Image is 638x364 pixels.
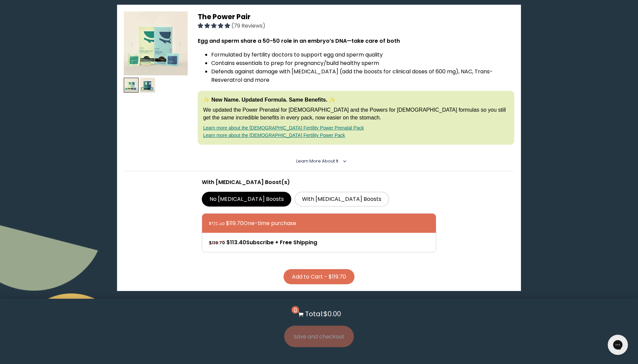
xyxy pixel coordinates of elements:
[202,192,291,207] label: No [MEDICAL_DATA] Boosts
[198,12,251,22] span: The Power Pair
[604,332,631,357] iframe: Gorgias live chat messenger
[295,192,389,207] label: With [MEDICAL_DATA] Boosts
[211,67,514,84] li: Defends against damage with [MEDICAL_DATA] (add the boosts for clinical doses of 600 mg), NAC, Tr...
[284,269,354,284] button: Add to Cart - $119.70
[296,158,338,164] span: Learn More About it
[202,178,436,186] p: With [MEDICAL_DATA] Boost(s)
[203,97,336,103] strong: ✨ New Name. Updated Formula. Same Benefits. ✨
[203,106,509,121] p: We updated the Power Prenatal for [DEMOGRAPHIC_DATA] and the Powers for [DEMOGRAPHIC_DATA] formul...
[198,22,231,30] span: 4.92 stars
[211,59,514,67] li: Contains essentials to prep for pregnancy/build healthy sperm
[211,50,514,59] li: Formulated by fertility doctors to support egg and sperm quality
[124,78,139,93] img: thumbnail image
[292,306,299,314] span: 0
[231,22,265,30] span: (79 Reviews)
[296,158,342,164] summary: Learn More About it <
[284,326,354,347] button: Save and checkout
[198,37,400,45] strong: Egg and sperm share a 50-50 role in an embryo’s DNA—take care of both
[305,309,341,319] p: Total: $0.00
[140,78,155,93] img: thumbnail image
[203,125,364,131] a: Learn more about the [DEMOGRAPHIC_DATA] Fertility Power Prenatal Pack
[124,11,188,75] img: thumbnail image
[340,159,346,163] i: <
[203,133,345,138] a: Learn more about the [DEMOGRAPHIC_DATA] Fertility Power Pack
